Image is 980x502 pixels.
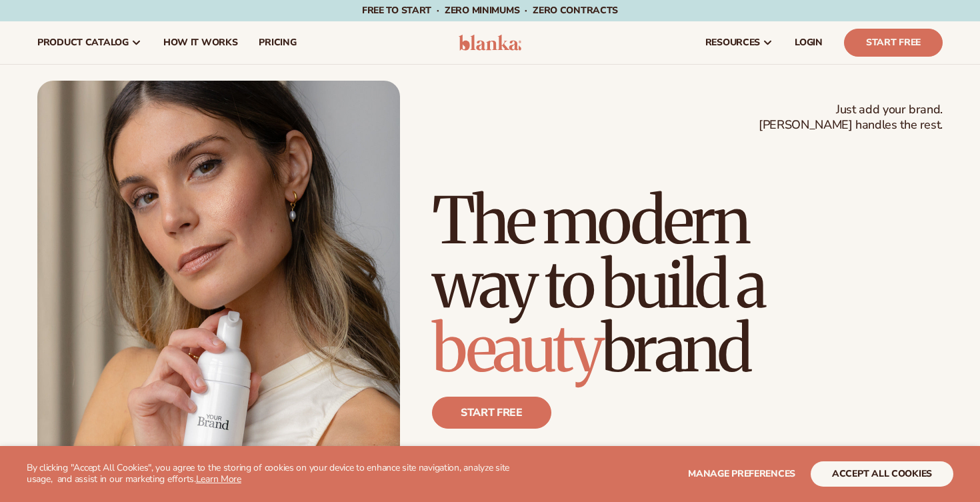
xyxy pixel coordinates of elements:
[811,461,953,487] button: accept all cookies
[37,37,129,48] span: product catalog
[688,461,795,487] button: Manage preferences
[795,37,823,48] span: LOGIN
[844,29,943,57] a: Start Free
[432,189,943,381] h1: The modern way to build a brand
[163,37,238,48] span: How It Works
[695,21,784,64] a: resources
[759,102,943,133] span: Just add your brand. [PERSON_NAME] handles the rest.
[688,467,795,480] span: Manage preferences
[196,473,241,485] a: Learn More
[259,37,296,48] span: pricing
[432,397,551,429] a: Start free
[784,21,833,64] a: LOGIN
[362,4,618,17] span: Free to start · ZERO minimums · ZERO contracts
[459,35,522,51] img: logo
[248,21,307,64] a: pricing
[705,37,760,48] span: resources
[27,21,153,64] a: product catalog
[432,309,601,389] span: beauty
[153,21,249,64] a: How It Works
[27,463,521,485] p: By clicking "Accept All Cookies", you agree to the storing of cookies on your device to enhance s...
